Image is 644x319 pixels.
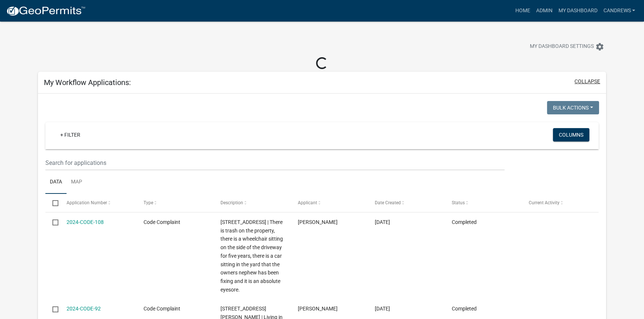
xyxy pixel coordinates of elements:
[44,78,131,87] h5: My Workflow Applications:
[220,219,283,293] span: 363 Cold Branch Road | There is trash on the property, there is a wheelchair sitting on the side ...
[54,128,86,141] a: + Filter
[213,194,290,212] datatable-header-cell: Description
[524,39,610,54] button: My Dashboard Settingssettings
[595,42,604,51] i: settings
[444,194,521,212] datatable-header-cell: Status
[375,200,401,205] span: Date Created
[452,219,477,225] span: Completed
[512,4,533,18] a: Home
[67,170,87,194] a: Map
[144,219,180,225] span: Code Complaint
[290,194,367,212] datatable-header-cell: Applicant
[375,306,390,312] span: 07/01/2024
[136,194,213,212] datatable-header-cell: Type
[59,194,136,212] datatable-header-cell: Application Number
[144,306,180,312] span: Code Complaint
[574,78,600,85] button: collapse
[297,306,337,312] span: Courtney Andrews
[45,155,505,170] input: Search for applications
[45,194,59,212] datatable-header-cell: Select
[144,200,153,205] span: Type
[522,194,599,212] datatable-header-cell: Current Activity
[375,219,390,225] span: 08/05/2024
[452,306,477,312] span: Completed
[555,4,600,18] a: My Dashboard
[452,200,465,205] span: Status
[220,200,243,205] span: Description
[297,200,317,205] span: Applicant
[530,42,594,51] span: My Dashboard Settings
[529,200,560,205] span: Current Activity
[600,4,638,18] a: candrews
[67,219,104,225] a: 2024-CODE-108
[67,306,101,312] a: 2024-CODE-92
[45,170,67,194] a: Data
[533,4,555,18] a: Admin
[367,194,444,212] datatable-header-cell: Date Created
[67,200,107,205] span: Application Number
[297,219,337,225] span: Courtney Andrews
[547,101,599,114] button: Bulk Actions
[553,128,589,141] button: Columns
